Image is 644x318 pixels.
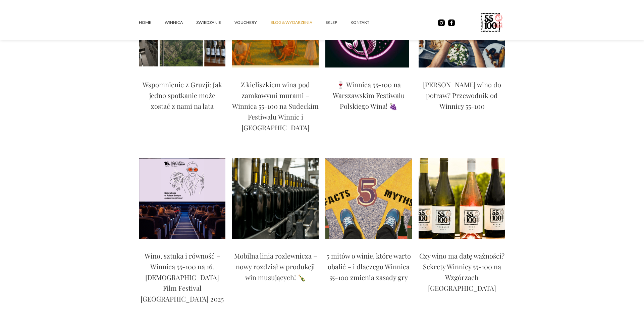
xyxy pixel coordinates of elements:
a: winnica [165,12,196,33]
p: [PERSON_NAME] wino do potraw? Przewodnik od Winnicy 55-100 [419,79,505,111]
p: 5 mitów o winie, które warto obalić – i dlaczego Winnica 55-100 zmienia zasady gry [325,251,412,283]
p: Wino, sztuka i równość – Winnica 55-100 na 16. [DEMOGRAPHIC_DATA] Film Festival [GEOGRAPHIC_DATA]... [139,251,225,304]
p: Mobilna linia rozlewnicza – nowy rozdział w produkcji win musujących! 🍾 [232,251,319,283]
a: [PERSON_NAME] wino do potraw? Przewodnik od Winnicy 55-100 [419,79,505,115]
a: Wino, sztuka i równość – Winnica 55-100 na 16. [DEMOGRAPHIC_DATA] Film Festival [GEOGRAPHIC_DATA]... [139,251,225,308]
a: kontakt [351,12,383,33]
p: Czy wino ma datę ważności? Sekrety Winnicy 55-100 na Wzgórzach [GEOGRAPHIC_DATA] [419,251,505,293]
a: Z kieliszkiem wina pod zamkowymi murami – Winnica 55-100 na Sudeckim Festiwalu Winnic i [GEOGRAPH... [232,79,319,136]
a: 🍷 Winnica 55-100 na Warszawskim Festiwalu Polskiego Wina! 🍇 [325,79,412,115]
a: 5 mitów o winie, które warto obalić – i dlaczego Winnica 55-100 zmienia zasady gry [325,251,412,286]
p: Wspomnienie z Gruzji: Jak jedno spotkanie może zostać z nami na lata [139,79,225,111]
a: Blog & Wydarzenia [270,12,326,33]
p: 🍷 Winnica 55-100 na Warszawskim Festiwalu Polskiego Wina! 🍇 [325,79,412,111]
a: Czy wino ma datę ważności? Sekrety Winnicy 55-100 na Wzgórzach [GEOGRAPHIC_DATA] [419,251,505,297]
a: ZWIEDZANIE [196,12,234,33]
a: Wspomnienie z Gruzji: Jak jedno spotkanie może zostać z nami na lata [139,79,225,115]
p: Z kieliszkiem wina pod zamkowymi murami – Winnica 55-100 na Sudeckim Festiwalu Winnic i [GEOGRAPH... [232,79,319,133]
a: Home [139,12,165,33]
a: vouchery [234,12,270,33]
a: SKLEP [326,12,351,33]
a: Mobilna linia rozlewnicza – nowy rozdział w produkcji win musujących! 🍾 [232,251,319,286]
